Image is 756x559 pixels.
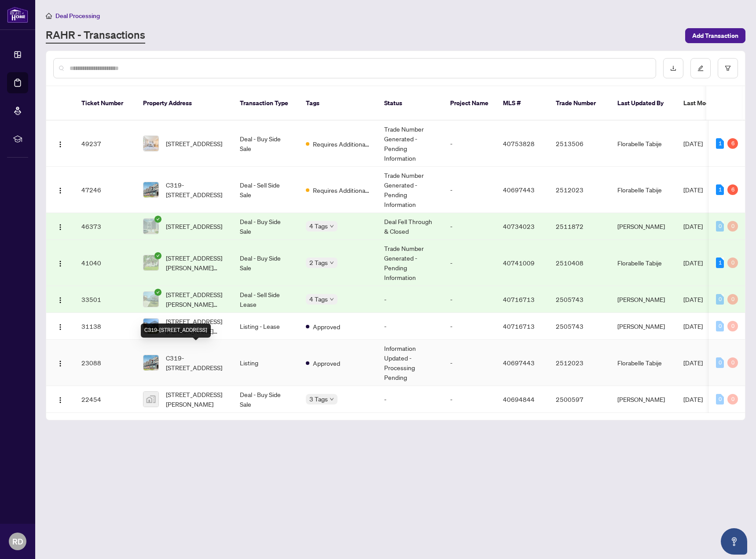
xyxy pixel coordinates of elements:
td: - [377,386,443,413]
img: thumbnail-img [143,182,158,197]
th: Trade Number [549,86,610,121]
th: Property Address [136,86,233,121]
span: 3 Tags [309,394,328,404]
span: [DATE] [683,222,703,230]
th: Ticket Number [74,86,136,121]
img: thumbnail-img [143,392,158,407]
span: [STREET_ADDRESS][PERSON_NAME][PERSON_NAME] [166,290,226,309]
span: 40741009 [503,259,535,267]
th: Last Updated By [610,86,676,121]
img: Logo [57,187,64,194]
span: 40734023 [503,222,535,230]
span: down [330,297,334,302]
img: Logo [57,260,64,267]
td: 2505743 [549,313,610,340]
button: Add Transaction [685,28,745,43]
button: Logo [53,292,67,306]
img: logo [7,7,28,23]
td: - [443,386,496,413]
td: Information Updated - Processing Pending [377,340,443,386]
td: Deal - Buy Side Sale [233,386,299,413]
span: [DATE] [683,395,703,403]
td: 31138 [74,313,136,340]
th: MLS # [496,86,549,121]
span: [DATE] [683,322,703,330]
span: check-circle [154,216,161,223]
span: check-circle [154,289,161,296]
button: Logo [53,136,67,151]
div: 0 [716,221,724,232]
td: Deal - Sell Side Lease [233,286,299,313]
th: Tags [299,86,377,121]
th: Last Modified Date [676,86,756,121]
button: Logo [53,183,67,197]
img: thumbnail-img [143,255,158,270]
img: thumbnail-img [143,219,158,234]
span: [STREET_ADDRESS][PERSON_NAME][PERSON_NAME] [166,253,226,272]
span: Requires Additional Docs [313,185,370,195]
td: 47246 [74,167,136,213]
span: home [46,13,52,19]
th: Transaction Type [233,86,299,121]
td: Deal Fell Through & Closed [377,213,443,240]
span: 40697443 [503,186,535,194]
div: 0 [716,321,724,331]
td: 41040 [74,240,136,286]
div: 0 [716,357,724,368]
span: 40694844 [503,395,535,403]
td: 33501 [74,286,136,313]
img: Logo [57,297,64,304]
div: 1 [716,184,724,195]
td: Florabelle Tabije [610,121,676,167]
button: Logo [53,392,67,406]
td: Deal - Buy Side Sale [233,121,299,167]
div: 0 [727,357,738,368]
img: Logo [57,324,64,331]
span: Add Transaction [692,29,738,43]
th: Project Name [443,86,496,121]
span: 40716713 [503,295,535,303]
td: 2512023 [549,167,610,213]
td: Deal - Sell Side Sale [233,167,299,213]
td: 2511872 [549,213,610,240]
button: Logo [53,219,67,233]
span: C319-[STREET_ADDRESS] [166,180,226,199]
span: Approved [313,358,340,368]
span: [DATE] [683,359,703,367]
div: 0 [727,221,738,232]
div: 0 [727,394,738,405]
td: - [443,167,496,213]
span: [STREET_ADDRESS][PERSON_NAME] [166,390,226,409]
span: Last Modified Date [683,98,737,108]
img: thumbnail-img [143,355,158,370]
td: 2510408 [549,240,610,286]
img: thumbnail-img [143,319,158,334]
span: down [330,397,334,401]
td: - [443,286,496,313]
td: 2512023 [549,340,610,386]
span: down [330,224,334,228]
td: Deal - Buy Side Sale [233,213,299,240]
button: Logo [53,256,67,270]
a: RAHR - Transactions [46,28,145,44]
div: 6 [727,184,738,195]
img: thumbnail-img [143,136,158,151]
td: 23088 [74,340,136,386]
td: Listing [233,340,299,386]
span: [STREET_ADDRESS][PERSON_NAME][PERSON_NAME] [166,316,226,336]
div: 1 [716,257,724,268]
td: Trade Number Generated - Pending Information [377,240,443,286]
td: - [443,340,496,386]
button: download [663,58,683,78]
td: 49237 [74,121,136,167]
span: [DATE] [683,295,703,303]
td: - [443,240,496,286]
button: edit [690,58,711,78]
span: [STREET_ADDRESS] [166,139,222,148]
span: [DATE] [683,186,703,194]
span: 40697443 [503,359,535,367]
td: 2505743 [549,286,610,313]
span: download [670,65,676,71]
td: - [443,313,496,340]
span: edit [697,65,704,71]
